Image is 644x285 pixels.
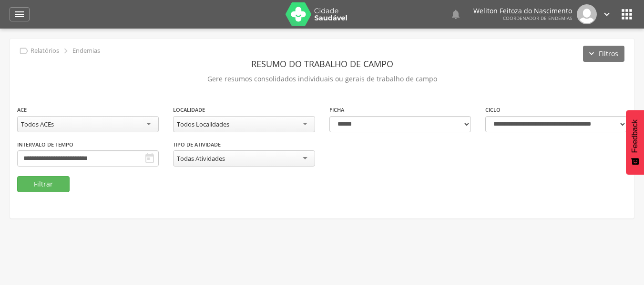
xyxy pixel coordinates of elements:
[450,4,461,24] a: 
[473,8,572,14] p: Weliton Feitoza do Nascimento
[177,120,229,128] div: Todos Localidades
[144,153,155,164] i: 
[485,106,501,114] label: Ciclo
[17,55,627,72] header: Resumo do Trabalho de Campo
[329,106,344,114] label: Ficha
[619,7,634,22] i: 
[173,106,205,114] label: Localidade
[19,46,29,56] i: 
[177,154,225,163] div: Todas Atividades
[173,141,221,148] label: Tipo de Atividade
[583,46,624,62] button: Filtros
[21,120,54,128] div: Todos ACEs
[17,141,73,148] label: Intervalo de Tempo
[503,15,572,21] span: Coordenador de Endemias
[17,106,27,114] label: ACE
[17,72,627,86] p: Gere resumos consolidados individuais ou gerais de trabalho de campo
[602,4,612,24] a: 
[17,176,70,192] button: Filtrar
[450,9,461,20] i: 
[10,7,30,21] a: 
[72,47,100,55] p: Endemias
[31,47,59,55] p: Relatórios
[61,46,71,56] i: 
[602,9,612,20] i: 
[626,110,644,175] button: Feedback - Mostrar pesquisa
[14,9,25,20] i: 
[631,119,639,153] span: Feedback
